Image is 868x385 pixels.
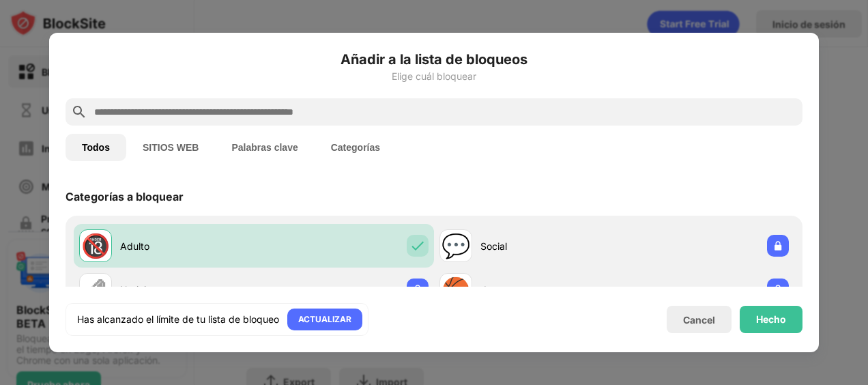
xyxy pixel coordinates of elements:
[66,49,802,70] h6: Añadir a la lista de bloqueos
[683,314,715,326] div: Cancel
[77,313,279,326] div: Has alcanzado el límite de tu lista de bloqueo
[84,276,107,304] div: 🗞
[66,134,126,161] button: Todos
[442,232,470,260] div: 💬
[81,232,110,260] div: 🔞
[298,313,351,326] div: ACTUALIZAR
[66,71,802,82] div: Elige cuál bloquear
[480,283,614,297] div: deportes
[442,276,470,304] div: 🏀
[315,134,396,161] button: Categorías
[756,314,786,325] div: Hecho
[480,239,614,253] div: Social
[71,104,87,120] img: search.svg
[120,283,254,297] div: Noticias
[126,134,215,161] button: SITIOS WEB
[66,190,184,203] div: Categorías a bloquear
[120,239,254,253] div: Adulto
[215,134,314,161] button: Palabras clave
